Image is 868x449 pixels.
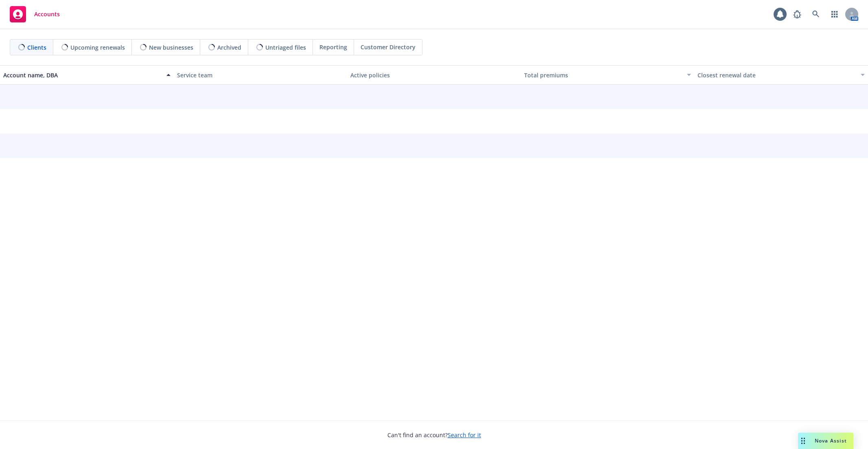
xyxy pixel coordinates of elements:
button: Nova Assist [798,433,853,449]
div: Closest renewal date [697,71,856,79]
div: Service team [177,71,344,79]
span: Upcoming renewals [70,43,125,52]
a: Search [808,6,824,22]
button: Total premiums [521,65,695,85]
button: Active policies [347,65,521,85]
div: Total premiums [524,71,682,79]
span: New businesses [149,43,193,52]
span: Reporting [319,43,347,51]
a: Search for it [448,431,481,439]
span: Customer Directory [361,43,415,51]
span: Clients [27,43,46,52]
span: Can't find an account? [387,431,481,439]
div: Active policies [350,71,518,79]
button: Closest renewal date [694,65,868,85]
div: Account name, DBA [3,71,162,79]
a: Switch app [826,6,843,22]
span: Untriaged files [265,43,306,52]
a: Report a Bug [789,6,805,22]
span: Nova Assist [815,437,847,444]
div: Drag to move [798,433,808,449]
span: Accounts [34,11,60,18]
button: Service team [174,65,348,85]
span: Archived [217,43,241,52]
a: Accounts [7,3,63,26]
